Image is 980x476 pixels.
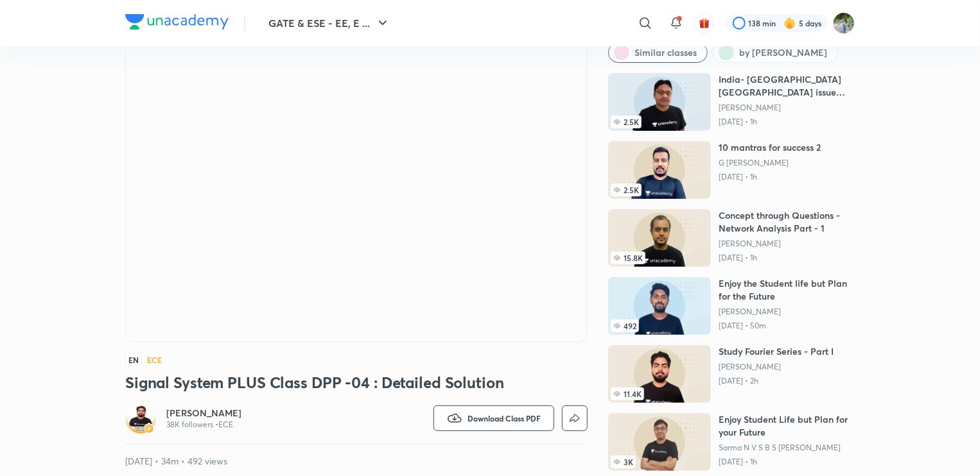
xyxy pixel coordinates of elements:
[719,376,834,386] p: [DATE] • 2h
[719,117,855,127] p: [DATE] • 1h
[125,455,588,468] p: [DATE] • 34m • 492 views
[611,387,644,400] span: 11.4K
[719,158,821,168] a: G [PERSON_NAME]
[128,405,153,431] img: Avatar
[739,46,827,59] span: by Vishal Soni
[611,183,642,196] span: 2.5K
[611,319,639,332] span: 492
[261,10,398,36] button: GATE & ESE - EE, E ...
[611,251,645,264] span: 15.8K
[719,141,821,154] h6: 10 mantras for success 2
[719,103,855,113] a: [PERSON_NAME]
[719,321,855,331] p: [DATE] • 50m
[699,17,710,29] img: avatar
[713,42,838,63] button: by Vishal Soni
[611,115,642,128] span: 2.5K
[719,253,855,263] p: [DATE] • 1h
[833,12,855,34] img: Anshika Thakur
[125,353,142,367] span: EN
[694,13,715,33] button: avatar
[166,420,241,430] p: 38K followers • ECE
[144,424,153,433] img: badge
[147,356,162,364] h4: ECE
[634,46,697,59] span: Similar classes
[719,172,821,182] p: [DATE] • 1h
[125,372,588,393] h3: Signal System PLUS Class DPP -04 : Detailed Solution
[719,73,855,99] h6: India- [GEOGRAPHIC_DATA] [GEOGRAPHIC_DATA] issue part 2 (OBOR, CPEC)
[166,407,241,420] a: [PERSON_NAME]
[125,14,229,30] img: Company Logo
[468,413,541,423] span: Download Class PDF
[125,14,229,33] a: Company Logo
[126,40,587,342] iframe: Class
[719,413,855,439] h6: Enjoy Student Life but Plan for your Future
[719,277,855,303] h6: Enjoy the Student life but Plan for the Future
[719,457,855,467] p: [DATE] • 1h
[783,17,796,30] img: streak
[125,403,156,434] a: Avatarbadge
[608,42,708,63] button: Similar classes
[433,405,554,431] button: Download Class PDF
[719,443,855,453] a: Sarma N V S B S [PERSON_NAME]
[719,209,855,235] h6: Concept through Questions - Network Analysis Part - 1
[719,239,855,249] a: [PERSON_NAME]
[719,345,834,358] h6: Study Fourier Series - Part I
[719,362,834,372] a: [PERSON_NAME]
[719,307,855,317] a: [PERSON_NAME]
[611,455,636,468] span: 3K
